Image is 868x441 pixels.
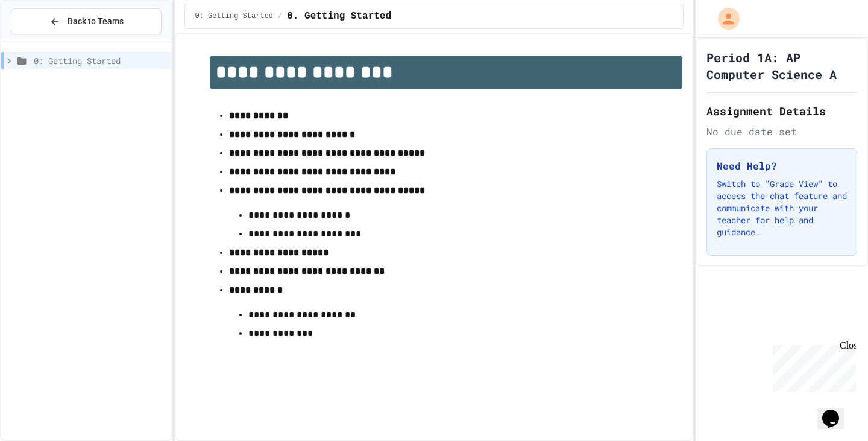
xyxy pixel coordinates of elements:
span: 0. Getting Started [287,9,391,24]
span: Back to Teams [68,15,124,28]
span: 0: Getting Started [195,11,273,21]
h3: Need Help? [717,159,847,173]
h1: Period 1A: AP Computer Science A [706,49,857,83]
div: My Account [705,5,743,33]
iframe: chat widget [768,340,856,392]
span: / [278,11,282,21]
p: Switch to "Grade View" to access the chat feature and communicate with your teacher for help and ... [717,178,847,238]
div: Chat with us now!Close [5,5,83,77]
div: No due date set [706,124,857,139]
h2: Assignment Details [706,103,857,119]
button: Back to Teams [11,8,162,34]
span: 0: Getting Started [34,54,166,67]
iframe: chat widget [817,393,856,429]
